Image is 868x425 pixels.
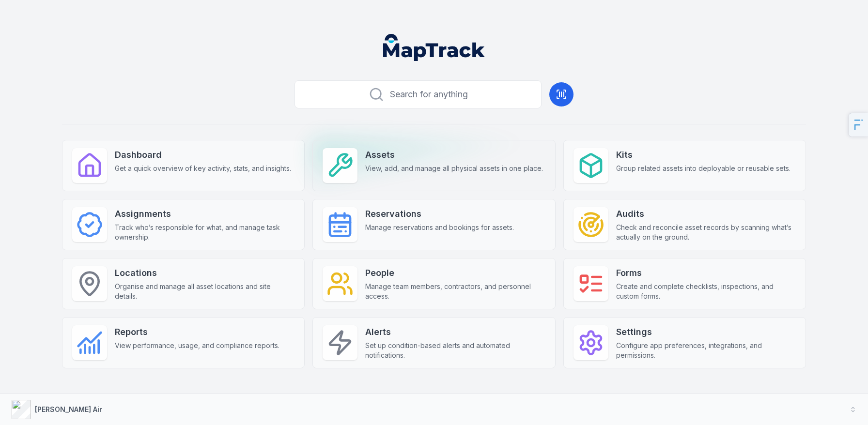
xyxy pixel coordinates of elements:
[365,341,545,360] span: Set up condition-based alerts and automated notifications.
[62,258,305,309] a: LocationsOrganise and manage all asset locations and site details.
[616,223,796,242] span: Check and reconcile asset records by scanning what’s actually on the ground.
[616,148,790,162] strong: Kits
[365,164,543,173] span: View, add, and manage all physical assets in one place.
[312,199,555,250] a: ReservationsManage reservations and bookings for assets.
[365,223,514,232] span: Manage reservations and bookings for assets.
[365,148,543,162] strong: Assets
[62,199,305,250] a: AssignmentsTrack who’s responsible for what, and manage task ownership.
[115,325,279,339] strong: Reports
[616,341,796,360] span: Configure app preferences, integrations, and permissions.
[563,199,806,250] a: AuditsCheck and reconcile asset records by scanning what’s actually on the ground.
[294,80,542,108] button: Search for anything
[365,325,545,339] strong: Alerts
[616,266,796,280] strong: Forms
[616,164,790,173] span: Group related assets into deployable or reusable sets.
[365,207,514,221] strong: Reservations
[365,266,545,280] strong: People
[115,164,291,173] span: Get a quick overview of key activity, stats, and insights.
[563,258,806,309] a: FormsCreate and complete checklists, inspections, and custom forms.
[62,317,305,368] a: ReportsView performance, usage, and compliance reports.
[563,317,806,368] a: SettingsConfigure app preferences, integrations, and permissions.
[563,140,806,191] a: KitsGroup related assets into deployable or reusable sets.
[616,282,796,301] span: Create and complete checklists, inspections, and custom forms.
[115,266,294,280] strong: Locations
[312,140,555,191] a: AssetsView, add, and manage all physical assets in one place.
[368,34,500,61] nav: Global
[616,207,796,221] strong: Audits
[312,317,555,368] a: AlertsSet up condition-based alerts and automated notifications.
[115,207,294,221] strong: Assignments
[62,140,305,191] a: DashboardGet a quick overview of key activity, stats, and insights.
[115,341,279,350] span: View performance, usage, and compliance reports.
[365,282,545,301] span: Manage team members, contractors, and personnel access.
[312,258,555,309] a: PeopleManage team members, contractors, and personnel access.
[115,282,294,301] span: Organise and manage all asset locations and site details.
[35,405,102,413] strong: [PERSON_NAME] Air
[115,223,294,242] span: Track who’s responsible for what, and manage task ownership.
[115,148,291,162] strong: Dashboard
[390,88,468,101] span: Search for anything
[616,325,796,339] strong: Settings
